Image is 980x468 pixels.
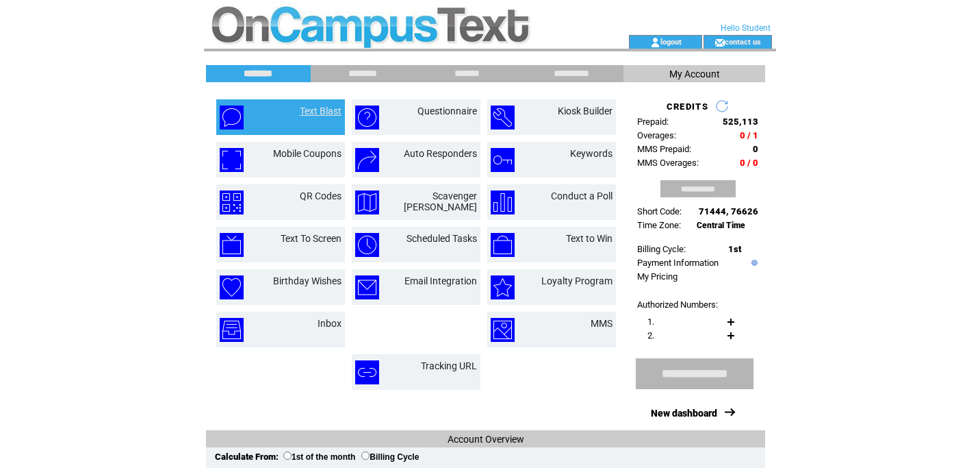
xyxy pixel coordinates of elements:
[541,275,612,286] a: Loyalty Program
[637,271,678,282] a: My Pricing
[728,244,741,254] span: 1st
[421,360,477,371] a: Tracking URL
[591,318,612,329] a: MMS
[491,233,515,257] img: text-to-win.png
[697,221,745,230] span: Central Time
[283,452,355,462] label: 1st of the month
[721,23,771,33] span: Hello Student
[220,275,244,299] img: birthday-wishes.png
[660,37,682,46] a: logout
[220,318,244,342] img: inbox.png
[699,206,758,217] span: 71444, 76626
[300,190,341,201] a: QR Codes
[725,37,761,46] a: contact us
[491,106,515,130] img: kiosk-builder.png
[355,360,379,384] img: tracking-url.png
[740,158,758,168] span: 0 / 0
[637,158,699,168] span: MMS Overages:
[404,148,477,159] a: Auto Responders
[491,148,515,172] img: keywords.png
[361,452,370,460] input: Billing Cycle
[417,106,477,116] a: Questionnaire
[566,233,612,244] a: Text to Win
[281,233,341,244] a: Text To Screen
[318,318,341,329] a: Inbox
[355,106,379,130] img: questionnaire.png
[220,233,244,257] img: text-to-screen.png
[753,144,758,154] span: 0
[220,190,244,214] img: qr-codes.png
[448,434,524,445] span: Account Overview
[723,116,758,127] span: 525,113
[273,275,341,286] a: Birthday Wishes
[300,106,341,116] a: Text Blast
[637,144,691,154] span: MMS Prepaid:
[667,101,708,112] span: CREDITS
[491,275,515,299] img: loyalty-program.png
[651,408,717,419] a: New dashboard
[355,275,379,299] img: email-integration.png
[407,233,477,244] a: Scheduled Tasks
[740,130,758,140] span: 0 / 1
[669,69,720,79] span: My Account
[361,452,419,462] label: Billing Cycle
[637,299,718,310] span: Authorized Numbers:
[637,258,719,268] a: Payment Information
[220,106,244,130] img: text-blast.png
[637,206,682,217] span: Short Code:
[650,37,660,48] img: account_icon.gif
[647,330,654,341] span: 2.
[491,318,515,342] img: mms.png
[355,233,379,257] img: scheduled-tasks.png
[404,190,477,212] a: Scavenger [PERSON_NAME]
[215,452,279,462] span: Calculate From:
[637,244,686,254] span: Billing Cycle:
[714,37,725,48] img: contact_us_icon.gif
[637,220,681,230] span: Time Zone:
[570,148,612,159] a: Keywords
[273,148,341,159] a: Mobile Coupons
[283,452,292,460] input: 1st of the month
[551,190,612,201] a: Conduct a Poll
[748,260,758,266] img: help.gif
[404,275,477,286] a: Email Integration
[647,317,654,327] span: 1.
[637,116,669,127] span: Prepaid:
[355,148,379,172] img: auto-responders.png
[355,190,379,214] img: scavenger-hunt.png
[220,148,244,172] img: mobile-coupons.png
[491,190,515,214] img: conduct-a-poll.png
[558,106,612,116] a: Kiosk Builder
[637,130,676,140] span: Overages:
